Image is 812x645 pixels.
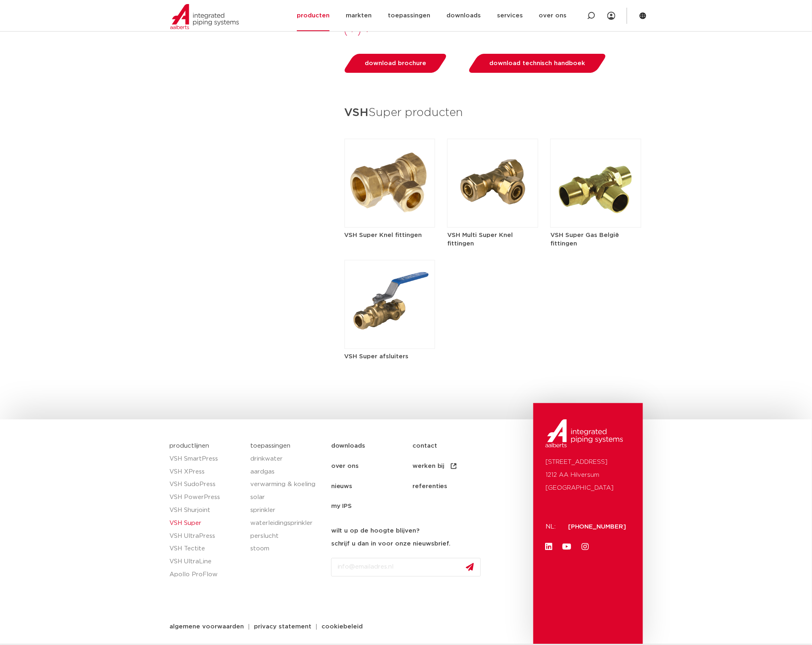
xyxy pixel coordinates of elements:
[250,443,290,449] a: toepassingen
[169,478,242,491] a: VSH SudoPress
[250,491,323,504] a: solar
[568,524,626,530] a: [PHONE_NUMBER]
[169,443,209,449] a: productlijnen
[169,530,242,543] a: VSH UltraPress
[489,60,586,66] span: download technisch handboek
[169,569,242,582] a: Apollo ProFlow
[321,624,363,630] span: cookiebeleid
[345,107,369,118] strong: VSH
[250,517,323,530] a: waterleidingsprinkler
[169,453,242,465] a: VSH SmartPress
[345,301,436,361] a: VSH Super afsluiters
[331,436,530,517] nav: Menu
[331,583,454,615] iframe: reCAPTCHA
[163,624,250,630] a: algemene voorwaarden
[365,60,426,66] span: download brochure
[250,465,323,478] a: aardgas
[447,180,538,248] a: VSH Multi Super Knel fittingen
[466,563,474,571] img: send.svg
[169,491,242,504] a: VSH PowerPress
[250,543,323,556] a: stoom
[345,352,436,361] h5: VSH Super afsluiters
[250,504,323,517] a: sprinkler
[254,624,311,630] span: privacy statement
[315,624,369,630] a: cookiebeleid
[345,180,436,239] a: VSH Super Knel fittingen
[546,456,630,495] p: [STREET_ADDRESS] 1212 AA Hilversum [GEOGRAPHIC_DATA]
[331,496,412,516] a: my IPS
[169,543,242,556] a: VSH Tectite
[412,476,494,497] a: referenties
[467,54,608,73] a: download technisch handboek
[345,231,436,239] h5: VSH Super Knel fittingen
[447,231,538,248] h5: VSH Multi Super Knel fittingen
[331,541,451,547] strong: schrijf u dan in voor onze nieuwsbrief.
[169,556,242,569] a: VSH UltraLine
[550,180,641,248] a: VSH Super Gas België fittingen
[169,624,244,630] span: algemene voorwaarden
[248,624,317,630] a: privacy statement
[412,436,494,456] a: contact
[331,476,412,497] a: nieuws
[331,558,481,577] input: info@emailadres.nl
[342,54,448,73] a: download brochure
[250,478,323,491] a: verwarming & koeling
[331,456,412,476] a: over ons
[331,528,420,534] strong: wilt u op de hoogte blijven?
[169,465,242,478] a: VSH XPress
[546,520,558,533] p: NL:
[345,104,642,123] h3: Super producten
[250,530,323,543] a: perslucht
[169,504,242,517] a: VSH Shurjoint
[250,453,323,465] a: drinkwater
[169,517,242,530] a: VSH Super
[331,436,412,456] a: downloads
[550,231,641,248] h5: VSH Super Gas België fittingen
[412,456,494,476] a: werken bij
